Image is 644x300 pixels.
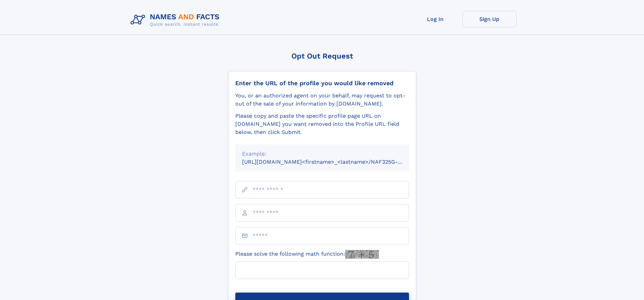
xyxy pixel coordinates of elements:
[128,11,225,29] img: Logo Names and Facts
[228,52,416,60] div: Opt Out Request
[235,92,409,108] div: You, or an authorized agent on your behalf, may request to opt-out of the sale of your informatio...
[462,11,517,27] a: Sign Up
[408,11,462,27] a: Log In
[242,159,422,165] small: [URL][DOMAIN_NAME]<firstname>_<lastname>/NAF325G-xxxxxxxx
[235,250,379,259] label: Please solve the following math function:
[242,150,402,158] div: Example:
[235,112,409,136] div: Please copy and paste the specific profile page URL on [DOMAIN_NAME] you want removed into the Pr...
[235,79,409,87] div: Enter the URL of the profile you would like removed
